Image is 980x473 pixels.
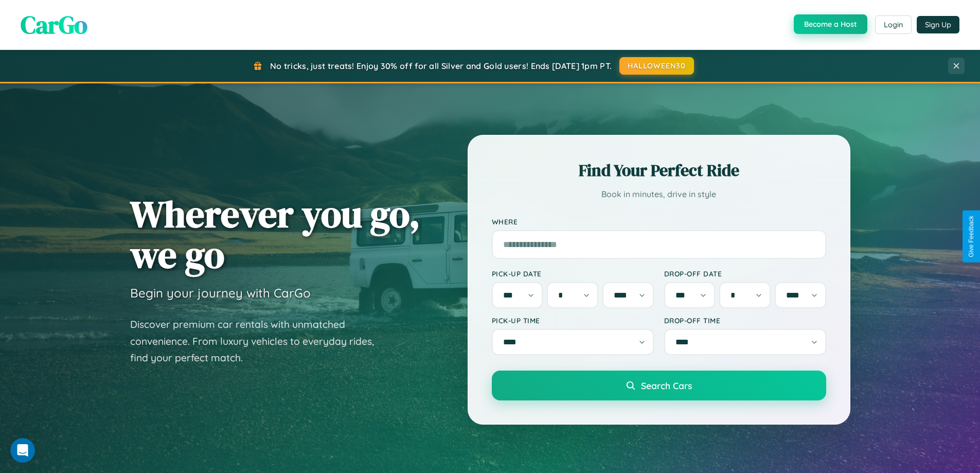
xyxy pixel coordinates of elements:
h3: Begin your journey with CarGo [130,285,311,301]
span: No tricks, just treats! Enjoy 30% off for all Silver and Gold users! Ends [DATE] 1pm PT. [270,61,612,71]
span: Search Cars [641,380,692,391]
button: Become a Host [794,14,867,34]
button: Sign Up [917,16,959,33]
button: Login [875,15,912,34]
h1: Wherever you go, we go [130,194,420,275]
label: Where [492,217,826,226]
button: HALLOWEEN30 [619,57,694,75]
iframe: Intercom live chat [10,438,35,463]
label: Pick-up Date [492,269,654,278]
h2: Find Your Perfect Ride [492,159,826,182]
label: Drop-off Date [664,269,826,278]
div: Give Feedback [968,216,975,257]
p: Book in minutes, drive in style [492,187,826,202]
label: Pick-up Time [492,316,654,325]
label: Drop-off Time [664,316,826,325]
span: CarGo [21,8,87,42]
button: Search Cars [492,371,826,400]
p: Discover premium car rentals with unmatched convenience. From luxury vehicles to everyday rides, ... [130,316,387,366]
